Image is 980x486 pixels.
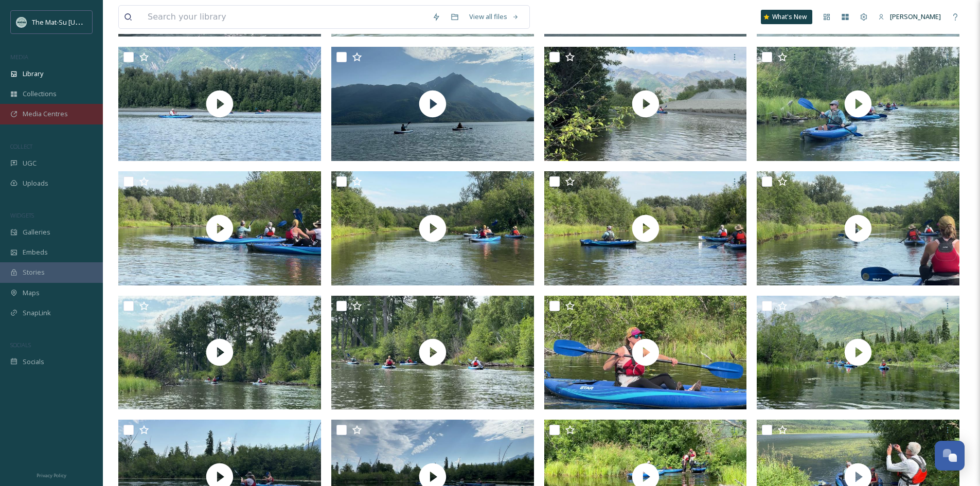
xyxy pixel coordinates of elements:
a: View all files [464,7,524,27]
span: SOCIALS [10,341,31,349]
img: thumbnail [118,47,321,161]
img: thumbnail [757,47,959,161]
img: thumbnail [757,296,959,410]
a: [PERSON_NAME] [873,7,946,27]
input: Search your library [142,6,427,28]
span: Media Centres [23,109,68,119]
img: thumbnail [331,171,534,285]
span: COLLECT [10,142,32,150]
span: Socials [23,357,44,367]
img: thumbnail [544,296,747,410]
img: thumbnail [544,171,747,285]
span: UGC [23,158,37,168]
span: Collections [23,89,57,99]
span: Galleries [23,227,50,237]
img: Social_thumbnail.png [16,17,27,27]
span: Stories [23,267,45,277]
img: thumbnail [331,47,534,161]
span: Uploads [23,178,48,188]
a: Privacy Policy [37,469,66,481]
img: thumbnail [331,296,534,410]
span: Privacy Policy [37,472,66,479]
a: What's New [761,10,812,24]
img: thumbnail [118,296,321,410]
img: thumbnail [757,171,959,285]
span: Library [23,69,43,79]
span: Maps [23,288,40,298]
span: Embeds [23,247,48,257]
span: The Mat-Su [US_STATE] [32,17,103,27]
img: thumbnail [118,171,321,285]
span: SnapLink [23,308,51,318]
span: WIDGETS [10,211,34,219]
button: Open Chat [935,441,965,471]
img: thumbnail [544,47,747,161]
span: MEDIA [10,53,28,61]
span: [PERSON_NAME] [890,12,941,21]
